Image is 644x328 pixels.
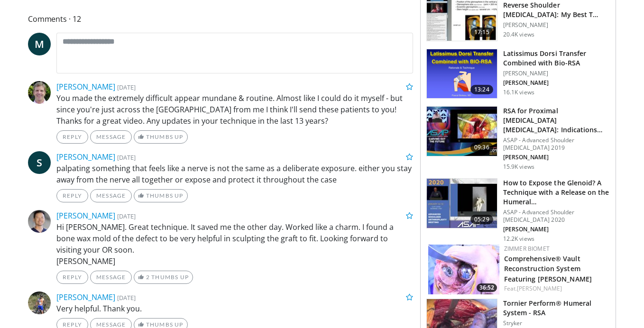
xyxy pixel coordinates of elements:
img: Avatar [28,210,51,233]
a: S [28,151,51,174]
p: 12.2K views [503,235,534,243]
small: [DATE] [117,153,136,162]
img: fd1533a9-711d-4dad-8282-972a970ce71c.150x105_q85_crop-smart_upscale.jpg [428,245,499,294]
img: 53f6b3b0-db1e-40d0-a70b-6c1023c58e52.150x105_q85_crop-smart_upscale.jpg [427,107,497,156]
a: 2 Thumbs Up [134,271,193,284]
a: [PERSON_NAME] [56,210,115,221]
div: Feat. [504,284,608,293]
p: 20.4K views [503,31,534,38]
p: You made the extremely difficult appear mundane & routine. Almost like I could do it myself - but... [56,92,413,127]
a: Comprehensive® Vault Reconstruction System Featuring [PERSON_NAME] [504,254,592,283]
p: [PERSON_NAME] [503,70,610,77]
img: 56a87972-5145-49b8-a6bd-8880e961a6a7.150x105_q85_crop-smart_upscale.jpg [427,179,497,228]
p: 15.9K views [503,163,534,171]
a: [PERSON_NAME] [56,152,115,162]
small: [DATE] [117,212,136,220]
a: Reply [56,271,88,284]
p: Hi [PERSON_NAME]. Great technique. It saved me the other day. Worked like a charm. I found a bone... [56,221,413,267]
p: ASAP - Advanced Shoulder [MEDICAL_DATA] 2019 [503,137,610,152]
a: Message [90,130,132,144]
a: M [28,33,51,55]
span: 36:52 [477,283,497,292]
a: Message [90,189,132,202]
img: Avatar [28,292,51,314]
span: 2 [146,273,150,281]
h3: Tornier Perform® Humeral System - RSA [503,299,610,318]
a: Thumbs Up [134,130,187,144]
a: Message [90,271,132,284]
p: palpating something that feels like a nerve is not the same as a deliberate exposure. either you ... [56,163,413,185]
p: [PERSON_NAME] [503,154,610,161]
p: ASAP - Advanced Shoulder [MEDICAL_DATA] 2020 [503,209,610,224]
h3: RSA for Proximal [MEDICAL_DATA] [MEDICAL_DATA]: Indications and Tips for Maximiz… [503,106,610,135]
small: [DATE] [117,83,136,91]
p: 16.1K views [503,89,534,96]
small: [DATE] [117,293,136,302]
a: 05:29 How to Expose the Glenoid? A Technique with a Release on the Humeral… ASAP - Advanced Shoul... [426,178,610,243]
p: [PERSON_NAME] [503,79,610,87]
p: Very helpful. Thank you. [56,303,413,314]
p: [PERSON_NAME] [503,21,610,29]
a: Thumbs Up [134,189,187,202]
a: [PERSON_NAME] [56,82,115,92]
a: Reply [56,130,88,144]
a: [PERSON_NAME] [517,284,562,292]
img: 0e1bc6ad-fcf8-411c-9e25-b7d1f0109c17.png.150x105_q85_crop-smart_upscale.png [427,49,497,99]
p: [PERSON_NAME] [503,226,610,233]
span: Comments 12 [28,13,413,25]
a: Zimmer Biomet [504,245,550,253]
img: Avatar [28,81,51,104]
h3: How to Expose the Glenoid? A Technique with a Release on the Humeral… [503,178,610,207]
p: Stryker [503,319,610,327]
a: 13:24 Latissimus Dorsi Transfer Combined with Bio-RSA [PERSON_NAME] [PERSON_NAME] 16.1K views [426,49,610,99]
span: 05:29 [470,215,493,224]
span: 17:15 [470,27,493,37]
a: 09:36 RSA for Proximal [MEDICAL_DATA] [MEDICAL_DATA]: Indications and Tips for Maximiz… ASAP - Ad... [426,106,610,171]
span: 09:36 [470,143,493,152]
span: 13:24 [470,85,493,94]
a: [PERSON_NAME] [56,292,115,302]
h3: Latissimus Dorsi Transfer Combined with Bio-RSA [503,49,610,68]
a: Reply [56,189,88,202]
a: 36:52 [428,245,499,294]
